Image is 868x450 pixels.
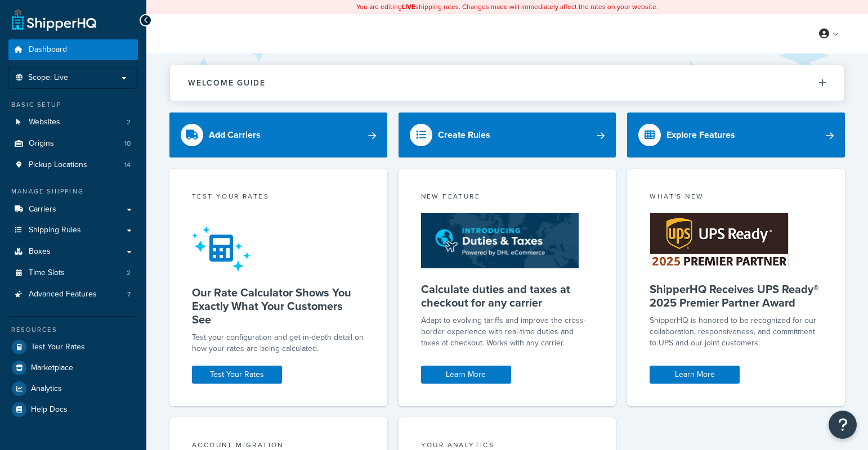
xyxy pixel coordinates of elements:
a: Boxes [8,241,138,262]
span: Marketplace [31,363,73,373]
a: Advanced Features7 [8,284,138,305]
div: Create Rules [438,127,490,143]
span: 2 [127,118,131,127]
h2: Welcome Guide [188,79,266,87]
li: Origins [8,133,138,154]
a: Time Slots2 [8,263,138,283]
div: Explore Features [666,127,735,143]
span: Time Slots [29,268,65,278]
button: Welcome Guide [170,65,844,101]
span: 7 [127,290,131,299]
span: Scope: Live [28,73,68,83]
h5: Calculate duties and taxes at checkout for any carrier [421,282,594,309]
p: Adapt to evolving tariffs and improve the cross-border experience with real-time duties and taxes... [421,315,594,349]
b: LIVE [402,2,415,12]
h5: ShipperHQ Receives UPS Ready® 2025 Premier Partner Award [650,282,822,309]
a: Test Your Rates [192,366,282,384]
a: Pickup Locations14 [8,155,138,175]
a: Test Your Rates [8,337,138,357]
span: 2 [127,268,131,278]
li: Websites [8,112,138,133]
div: Test your configuration and get in-depth detail on how your rates are being calculated. [192,332,365,354]
div: What's New [650,191,822,204]
a: Websites2 [8,112,138,133]
div: Resources [8,325,138,335]
a: Create Rules [399,112,616,157]
button: Open Resource Center [829,411,857,439]
span: Analytics [31,384,62,394]
div: Test your rates [192,191,365,204]
li: Advanced Features [8,284,138,305]
a: Marketplace [8,358,138,378]
span: Carriers [29,205,56,214]
span: Pickup Locations [29,160,87,170]
a: Add Carriers [169,112,387,157]
span: Dashboard [29,45,67,55]
span: 14 [124,160,131,170]
a: Carriers [8,199,138,220]
span: Advanced Features [29,290,97,299]
span: Help Docs [31,405,68,415]
a: Analytics [8,379,138,399]
span: Test Your Rates [31,343,85,352]
li: Time Slots [8,263,138,283]
span: 10 [124,139,131,148]
span: Shipping Rules [29,226,81,235]
div: New Feature [421,191,594,204]
p: ShipperHQ is honored to be recognized for our collaboration, responsiveness, and commitment to UP... [650,315,822,349]
div: Add Carriers [209,127,261,143]
a: Explore Features [627,112,845,157]
a: Learn More [421,366,511,384]
li: Pickup Locations [8,155,138,175]
span: Websites [29,118,60,127]
span: Boxes [29,247,51,256]
h5: Our Rate Calculator Shows You Exactly What Your Customers See [192,286,365,326]
div: Basic Setup [8,100,138,110]
a: Dashboard [8,39,138,60]
div: Manage Shipping [8,187,138,196]
span: Origins [29,139,54,148]
a: Origins10 [8,133,138,154]
a: Shipping Rules [8,220,138,241]
a: Help Docs [8,399,138,420]
a: Learn More [650,366,740,384]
